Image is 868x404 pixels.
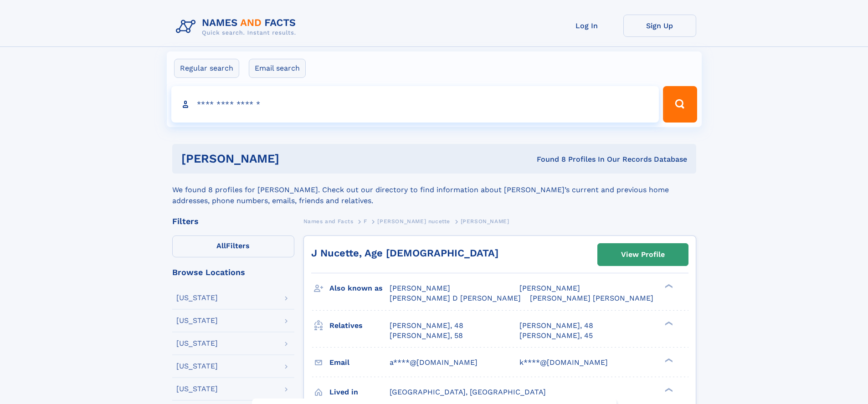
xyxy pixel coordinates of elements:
[519,321,593,331] a: [PERSON_NAME], 48
[176,363,218,370] div: [US_STATE]
[663,357,673,363] div: ❯
[390,284,450,292] span: [PERSON_NAME]
[176,294,218,302] div: [US_STATE]
[181,153,408,164] h1: [PERSON_NAME]
[329,355,390,370] h3: Email
[329,281,390,296] h3: Also known as
[303,215,354,227] a: Names and Facts
[621,244,665,265] div: View Profile
[390,294,521,302] span: [PERSON_NAME] D [PERSON_NAME]
[390,321,463,331] a: [PERSON_NAME], 48
[377,218,450,225] span: [PERSON_NAME] nucette
[172,217,294,225] div: Filters
[172,268,294,276] div: Browse Locations
[598,244,688,266] a: View Profile
[176,317,218,324] div: [US_STATE]
[663,387,673,393] div: ❯
[390,331,463,341] a: [PERSON_NAME], 58
[408,154,687,164] div: Found 8 Profiles In Our Records Database
[216,241,226,250] span: All
[390,388,546,396] span: [GEOGRAPHIC_DATA], [GEOGRAPHIC_DATA]
[176,385,218,393] div: [US_STATE]
[172,235,294,257] label: Filters
[550,15,623,37] a: Log In
[663,86,697,123] button: Search Button
[249,59,306,78] label: Email search
[174,59,239,78] label: Regular search
[519,284,580,292] span: [PERSON_NAME]
[172,15,303,39] img: Logo Names and Facts
[377,215,450,227] a: [PERSON_NAME] nucette
[663,320,673,326] div: ❯
[329,318,390,333] h3: Relatives
[530,294,653,302] span: [PERSON_NAME] [PERSON_NAME]
[663,283,673,289] div: ❯
[176,340,218,347] div: [US_STATE]
[311,247,498,259] a: J Nucette, Age [DEMOGRAPHIC_DATA]
[329,384,390,400] h3: Lived in
[172,174,696,206] div: We found 8 profiles for [PERSON_NAME]. Check out our directory to find information about [PERSON_...
[364,218,367,225] span: F
[461,218,509,225] span: [PERSON_NAME]
[171,86,659,123] input: search input
[623,15,696,37] a: Sign Up
[519,331,593,341] a: [PERSON_NAME], 45
[364,215,367,227] a: F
